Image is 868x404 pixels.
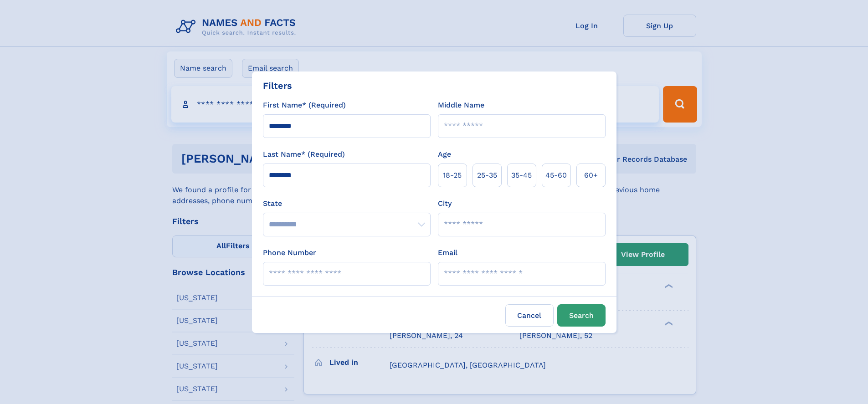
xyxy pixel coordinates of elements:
[477,170,497,181] span: 25‑35
[263,149,345,160] label: Last Name* (Required)
[438,149,451,160] label: Age
[505,304,554,327] label: Cancel
[443,170,462,181] span: 18‑25
[545,170,567,181] span: 45‑60
[263,198,431,209] label: State
[263,100,346,111] label: First Name* (Required)
[263,247,316,258] label: Phone Number
[511,170,532,181] span: 35‑45
[557,304,606,327] button: Search
[263,79,292,92] div: Filters
[438,100,484,111] label: Middle Name
[438,198,452,209] label: City
[584,170,598,181] span: 60+
[438,247,457,258] label: Email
